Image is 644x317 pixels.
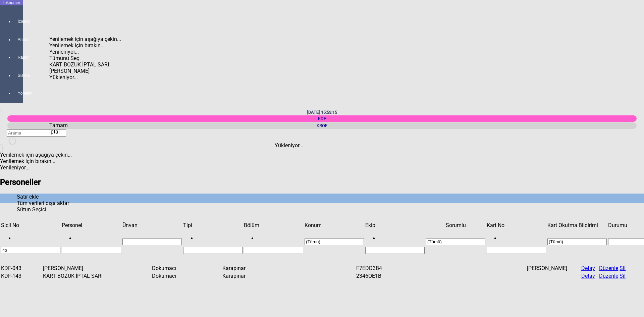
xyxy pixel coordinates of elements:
a: Sil [620,265,626,271]
a: Sil [620,273,626,279]
div: Yükleniyor... [275,142,342,149]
